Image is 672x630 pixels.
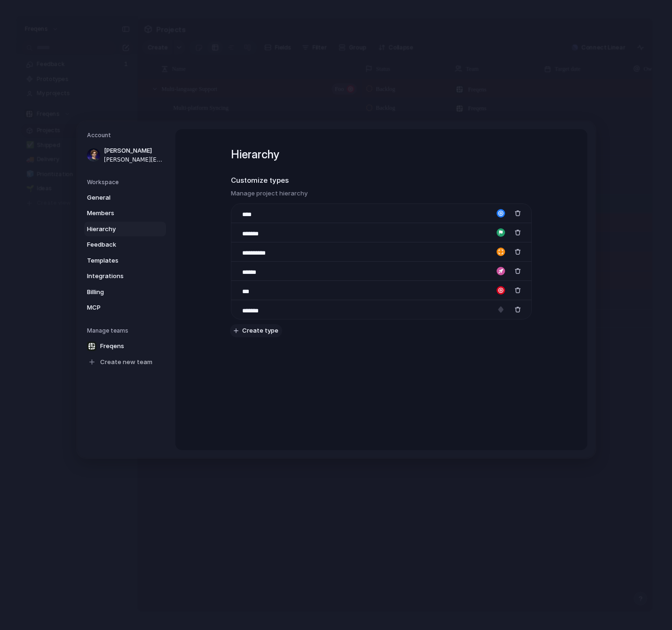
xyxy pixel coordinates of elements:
[84,269,166,284] a: Integrations
[231,146,532,163] h1: Hierarchy
[84,206,166,221] a: Members
[84,355,166,370] a: Create new team
[100,342,124,351] span: Freqens
[87,131,166,140] h5: Account
[231,189,532,198] h3: Manage project hierarchy
[87,256,147,265] span: Templates
[104,156,164,164] span: [PERSON_NAME][EMAIL_ADDRESS][DOMAIN_NAME]
[230,324,282,337] button: Create type
[242,326,278,335] span: Create type
[84,143,166,167] a: [PERSON_NAME][PERSON_NAME][EMAIL_ADDRESS][DOMAIN_NAME]
[87,288,147,297] span: Billing
[87,303,147,312] span: MCP
[87,193,147,202] span: General
[84,285,166,300] a: Billing
[84,190,166,205] a: General
[84,339,166,354] a: Freqens
[84,300,166,315] a: MCP
[87,178,166,187] h5: Workspace
[87,209,147,218] span: Members
[100,358,152,367] span: Create new team
[87,327,166,335] h5: Manage teams
[104,146,164,156] span: [PERSON_NAME]
[87,240,147,249] span: Feedback
[84,237,166,252] a: Feedback
[87,272,147,281] span: Integrations
[87,225,147,234] span: Hierarchy
[84,222,166,237] a: Hierarchy
[84,253,166,268] a: Templates
[231,175,532,186] h2: Customize types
